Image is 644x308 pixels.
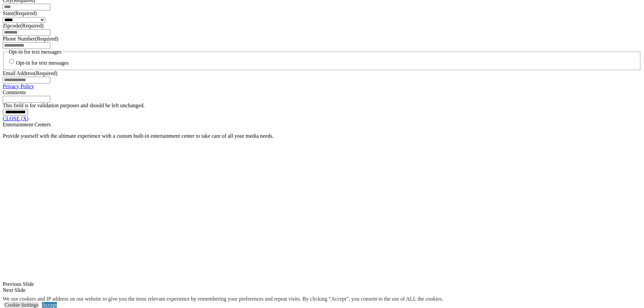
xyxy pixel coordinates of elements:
span: (Required) [35,36,58,42]
div: Next Slide [3,287,641,293]
label: Comments [3,89,26,95]
span: (Required) [13,10,37,16]
a: CLOSE (X) [3,116,29,121]
a: Accept [42,302,57,308]
span: (Required) [34,70,57,76]
legend: Opt-in for text messages [8,49,62,55]
label: Phone Number [3,36,58,42]
span: (Required) [20,23,43,28]
label: Opt-in for text messages [16,60,69,66]
div: We use cookies and IP address on our website to give you the most relevant experience by remember... [3,296,443,302]
label: Zipcode [3,23,44,28]
span: Entertainment Centers [3,122,51,127]
label: State [3,10,37,16]
div: Previous Slide [3,281,641,287]
p: Provide yourself with the ultimate experience with a custom built-in entertainment center to take... [3,133,641,139]
div: This field is for validation purposes and should be left unchanged. [3,103,641,109]
a: Cookie Settings [4,302,39,308]
label: Email Address [3,70,57,76]
a: Privacy Policy [3,83,34,89]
